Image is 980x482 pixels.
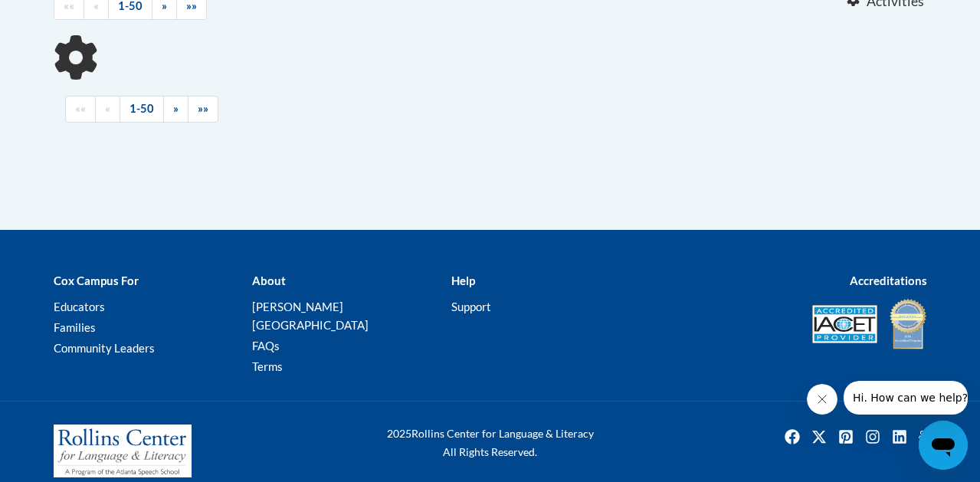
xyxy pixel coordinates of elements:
a: FAQs [252,339,280,352]
span: «« [75,102,86,115]
b: Accreditations [850,274,927,287]
a: Terms [252,359,283,373]
img: LinkedIn icon [887,425,912,449]
img: IDA® Accredited [889,297,927,351]
iframe: Message from company [844,381,968,415]
iframe: Close message [807,384,837,415]
span: » [173,102,179,115]
a: Facebook [780,425,805,449]
a: Pinterest [834,425,858,449]
img: Twitter icon [807,425,831,449]
a: Instagram [860,425,885,449]
img: Facebook group icon [914,425,939,449]
a: Previous [95,96,120,123]
img: Facebook icon [780,425,805,449]
span: 2025 [387,427,411,440]
img: Rollins Center for Language & Literacy - A Program of the Atlanta Speech School [54,425,192,478]
a: Twitter [807,425,831,449]
a: 1-50 [120,96,164,123]
img: Accredited IACET® Provider [812,305,877,343]
span: « [105,102,110,115]
a: Support [451,300,491,313]
a: [PERSON_NAME][GEOGRAPHIC_DATA] [252,300,369,332]
span: »» [198,102,208,115]
img: Pinterest icon [834,425,858,449]
a: End [188,96,218,123]
iframe: Button to launch messaging window [919,421,968,470]
a: Linkedin [887,425,912,449]
div: Rollins Center for Language & Literacy All Rights Reserved. [341,425,640,461]
b: Help [451,274,475,287]
a: Facebook Group [914,425,939,449]
a: Community Leaders [54,341,155,355]
b: Cox Campus For [54,274,139,287]
b: About [252,274,286,287]
a: Families [54,320,96,334]
img: Instagram icon [860,425,885,449]
a: Begining [65,96,96,123]
a: Educators [54,300,105,313]
a: Next [163,96,188,123]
